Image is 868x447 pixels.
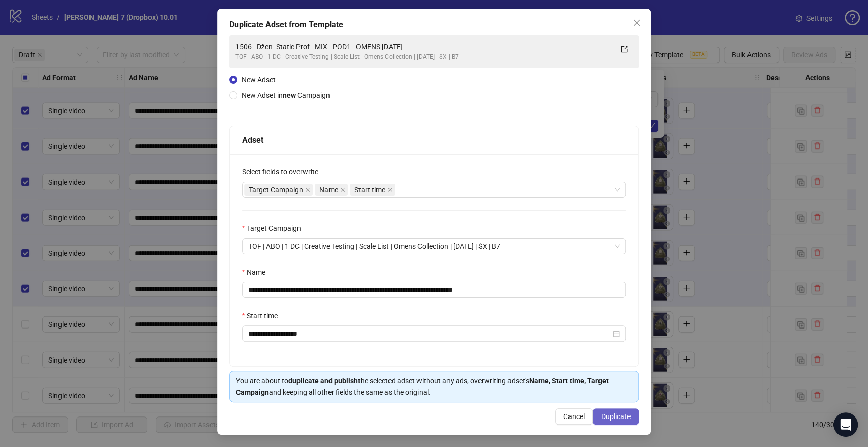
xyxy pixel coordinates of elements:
span: Name [319,184,338,195]
span: Duplicate [601,412,631,421]
label: Name [242,266,272,278]
button: Close [628,15,645,31]
button: Cancel [555,408,593,425]
strong: duplicate and publish [288,377,358,385]
span: close [633,19,641,27]
span: TOF | ABO | 1 DC | Creative Testing | Scale List | Omens Collection | 2025.10.07 | $X | B7 [248,239,620,254]
div: TOF | ABO | 1 DC | Creative Testing | Scale List | Omens Collection | [DATE] | $X | B7 [235,52,613,62]
span: New Adset [242,76,276,84]
span: Target Campaign [249,184,303,195]
strong: new [283,91,296,99]
span: Start time [354,184,385,195]
div: Open Intercom Messenger [833,412,858,437]
strong: Name, Start time, Target Campaign [236,377,609,396]
input: Start time [248,328,611,339]
label: Target Campaign [242,223,308,234]
div: 1506 - Džen- Static Prof - MIX - POD1 - OMENS [DATE] [235,41,613,52]
div: Adset [242,134,626,146]
span: close [387,187,393,192]
span: Name [315,184,348,196]
div: You are about to the selected adset without any ads, overwriting adset's and keeping all other fi... [236,375,633,398]
div: Duplicate Adset from Template [229,19,639,31]
span: Cancel [563,412,585,421]
label: Select fields to overwrite [242,166,325,177]
span: Target Campaign [244,184,313,196]
span: close [305,187,310,192]
input: Name [242,282,626,298]
button: Duplicate [593,408,639,425]
span: New Adset in Campaign [242,91,330,99]
span: export [621,46,628,53]
label: Start time [242,310,284,321]
span: close [340,187,345,192]
span: Start time [350,184,395,196]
